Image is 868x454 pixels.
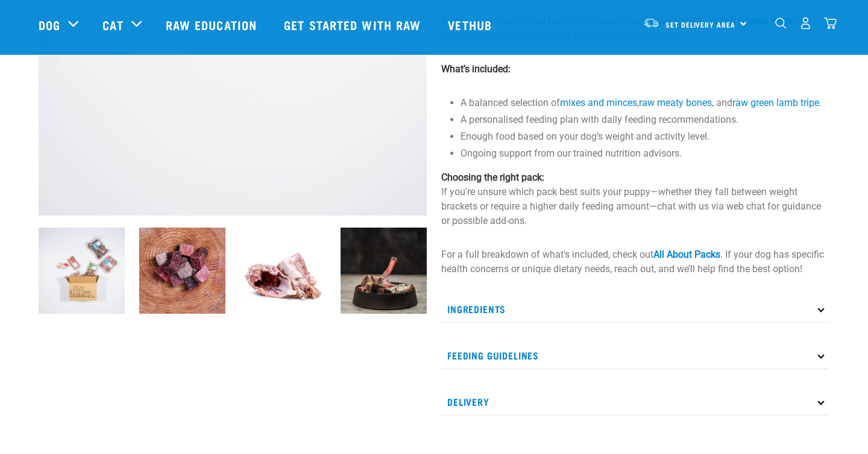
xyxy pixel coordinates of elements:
a: All About Packs [653,249,720,260]
p: Delivery [441,388,829,415]
p: Feeding Guidelines [441,342,829,369]
li: A personalised feeding plan with daily feeding recommendations. [461,113,829,127]
img: home-icon@2x.png [824,17,837,30]
a: raw green lamb tripe [732,97,819,108]
a: raw meaty bones [639,97,712,108]
strong: Choosing the right pack: [441,172,544,183]
img: user.png [799,17,812,30]
a: Cat [102,16,123,34]
strong: What’s included: [441,63,511,75]
img: Assortment Of Ingredients Including, Wallaby Shoulder, Pilchards And Tripe Meat In Metal Pet Bowl [341,228,427,314]
a: Dog [39,16,60,34]
img: 1236 Chicken Frame Turks 01 [240,228,326,314]
p: For a full breakdown of what's included, check out . If your dog has specific health concerns or ... [441,247,829,276]
img: home-icon-1@2x.png [775,17,787,29]
span: Set Delivery Area [665,22,735,26]
p: Ingredients [441,296,829,323]
li: Ongoing support from our trained nutrition advisors. [461,146,829,161]
img: Assortment Of Different Mixed Meat Cubes [139,228,225,314]
li: Enough food based on your dog’s weight and activity level. [461,129,829,144]
a: Get started with Raw [272,1,436,49]
li: A balanced selection of , , and . [461,96,829,110]
a: Raw Education [154,1,272,49]
a: mixes and minces [560,97,637,108]
a: Vethub [436,1,507,49]
p: If you're unsure which pack best suits your puppy—whether they fall between weight brackets or re... [441,170,829,228]
img: van-moving.png [643,17,659,28]
img: Puppy 0 2sec [39,228,125,314]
